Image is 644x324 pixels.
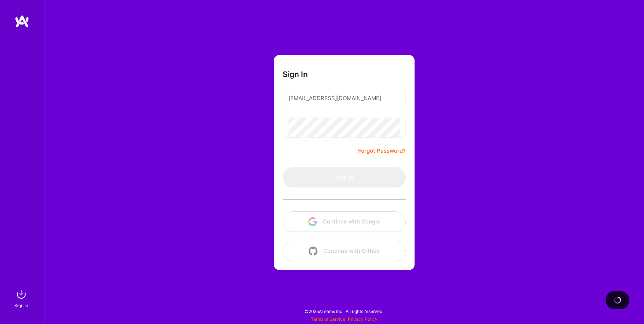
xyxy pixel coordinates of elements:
a: Terms of Service [311,316,345,322]
div: © 2025 ATeams Inc., All rights reserved. [44,302,644,320]
img: sign in [14,287,29,302]
img: icon [309,247,317,255]
img: logo [15,15,29,28]
a: Forgot Password? [358,146,406,155]
img: loading [614,296,622,304]
button: Sign In [283,167,406,188]
input: Email... [288,89,400,108]
a: Privacy Policy [348,316,378,322]
img: icon [308,217,317,226]
button: Continue with Github [283,241,406,261]
div: Sign In [14,302,28,309]
a: sign inSign In [15,287,29,309]
span: | [311,316,378,322]
button: Continue with Google [283,211,406,232]
h3: Sign In [283,70,308,79]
